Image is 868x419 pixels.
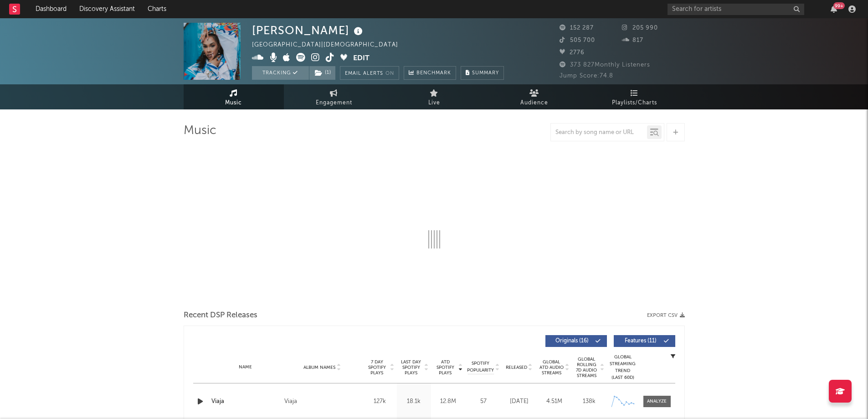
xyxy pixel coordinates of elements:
[433,359,457,376] span: ATD Spotify Plays
[252,40,409,51] div: [GEOGRAPHIC_DATA] | [DEMOGRAPHIC_DATA]
[384,84,484,109] a: Live
[433,397,463,406] div: 12.8M
[399,359,423,376] span: Last Day Spotify Plays
[385,71,394,76] em: On
[472,71,499,76] span: Summary
[252,23,365,38] div: [PERSON_NAME]
[560,73,613,79] span: Jump Score: 74.8
[365,397,395,406] div: 127k
[622,25,658,31] span: 205 990
[184,310,257,321] span: Recent DSP Releases
[340,66,399,80] button: Email AlertsOn
[668,4,804,15] input: Search for artists
[225,98,242,109] span: Music
[484,84,585,109] a: Audience
[365,359,389,376] span: 7 Day Spotify Plays
[539,397,570,406] div: 4.51M
[620,338,662,344] span: Features ( 11 )
[211,397,280,406] a: Viaja
[506,365,527,370] span: Released
[399,397,429,406] div: 18.1k
[574,397,605,406] div: 138k
[560,25,594,31] span: 152 287
[574,357,599,378] span: Global Rolling 7D Audio Streams
[284,396,297,407] div: Viaja
[284,84,384,109] a: Engagement
[353,53,370,64] button: Edit
[609,354,637,381] div: Global Streaming Trend (Last 60D)
[303,365,335,370] span: Album Names
[551,129,647,136] input: Search by song name or URL
[504,397,534,406] div: [DATE]
[184,84,284,109] a: Music
[545,335,607,347] button: Originals(16)
[585,84,685,109] a: Playlists/Charts
[252,66,309,80] button: Tracking
[560,50,585,56] span: 2776
[309,66,336,80] span: ( 1 )
[309,66,335,80] button: (1)
[404,66,456,80] a: Benchmark
[539,359,564,376] span: Global ATD Audio Streams
[467,360,494,374] span: Spotify Popularity
[833,2,845,9] div: 99 +
[211,364,280,371] div: Name
[622,37,643,43] span: 817
[560,37,595,43] span: 505 700
[428,98,440,109] span: Live
[647,313,685,318] button: Export CSV
[551,338,593,344] span: Originals ( 16 )
[520,98,548,109] span: Audience
[612,98,657,109] span: Playlists/Charts
[316,98,352,109] span: Engagement
[461,66,504,80] button: Summary
[560,62,650,68] span: 373 827 Monthly Listeners
[614,335,675,347] button: Features(11)
[467,397,499,406] div: 57
[831,5,837,13] button: 99+
[416,68,451,79] span: Benchmark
